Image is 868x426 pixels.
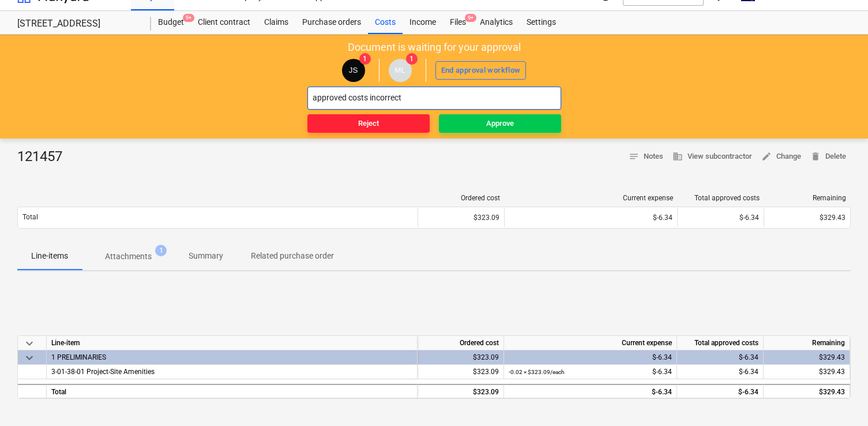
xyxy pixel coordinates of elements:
[509,385,672,399] div: $-6.34
[810,150,846,163] span: Delete
[422,350,499,365] div: $323.09
[368,11,403,34] a: Costs
[295,11,368,34] a: Purchase orders
[761,151,772,162] span: edit
[406,53,418,65] span: 1
[441,64,521,77] div: End approval workflow
[810,371,868,426] iframe: Chat Widget
[151,11,191,34] div: Budget
[757,148,806,166] button: Change
[769,194,846,202] div: Remaining
[465,14,476,22] span: 9+
[17,148,72,166] div: 121457
[22,351,36,365] span: keyboard_arrow_down
[439,114,561,133] button: Approve
[51,350,412,364] div: 1 PRELIMINARIES
[151,11,191,34] a: Budget9+
[769,214,846,222] div: $329.43
[422,385,499,399] div: $323.09
[403,11,443,34] a: Income
[629,151,639,162] span: notes
[486,117,514,130] div: Approve
[191,11,257,34] a: Client contract
[423,214,499,222] div: $323.09
[342,59,365,82] div: Jacob Salta
[682,194,760,202] div: Total approved costs
[761,150,801,163] span: Change
[682,214,759,222] div: $-6.34
[31,250,68,262] p: Line-items
[629,150,663,163] span: Notes
[764,336,850,350] div: Remaining
[768,385,845,399] div: $329.43
[307,87,561,110] input: Add a comment
[189,250,223,262] p: Summary
[768,365,845,379] div: $329.43
[47,336,418,350] div: Line-item
[51,368,155,376] span: 3-01-38-01 Project-Site Amenities
[509,365,672,379] div: $-6.34
[677,336,764,350] div: Total approved costs
[810,151,821,162] span: delete
[682,365,758,379] div: $-6.34
[349,66,358,74] span: JS
[672,151,683,162] span: business
[682,385,758,399] div: $-6.34
[435,61,527,80] button: End approval workflow
[22,337,36,350] span: keyboard_arrow_down
[348,40,521,54] p: Document is waiting for your approval
[22,212,38,222] p: Total
[443,11,473,34] a: Files9+
[509,194,673,202] div: Current expense
[183,14,194,22] span: 9+
[509,214,672,222] div: $-6.34
[389,59,412,82] div: Matt Lebon
[17,18,137,30] div: [STREET_ADDRESS]
[509,350,672,365] div: $-6.34
[806,148,851,166] button: Delete
[422,365,499,379] div: $323.09
[624,148,668,166] button: Notes
[443,11,473,34] div: Files
[257,11,295,34] a: Claims
[155,245,167,256] span: 1
[251,250,334,262] p: Related purchase order
[768,350,845,365] div: $329.43
[394,66,405,74] span: ML
[423,194,500,202] div: Ordered cost
[105,251,152,263] p: Attachments
[682,350,758,365] div: $-6.34
[520,11,563,34] a: Settings
[672,150,752,163] span: View subcontractor
[668,148,757,166] button: View subcontractor
[358,117,379,130] div: Reject
[418,336,504,350] div: Ordered cost
[504,336,677,350] div: Current expense
[473,11,520,34] a: Analytics
[307,114,430,133] button: Reject
[509,369,565,375] small: -0.02 × $323.09 / each
[47,384,418,398] div: Total
[359,53,371,65] span: 1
